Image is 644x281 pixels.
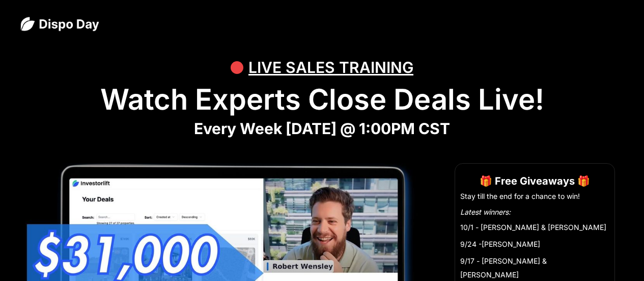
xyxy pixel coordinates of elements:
[460,220,609,234] li: 10/1 - [PERSON_NAME] & [PERSON_NAME]
[460,208,511,216] em: Latest winners:
[194,119,450,138] strong: Every Week [DATE] @ 1:00PM CST
[460,237,609,251] li: 9/24 -[PERSON_NAME]
[20,83,624,117] h1: Watch Experts Close Deals Live!
[480,175,590,187] strong: 🎁 Free Giveaways 🎁
[248,52,413,83] div: LIVE SALES TRAINING
[460,191,609,201] li: Stay till the end for a chance to win!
